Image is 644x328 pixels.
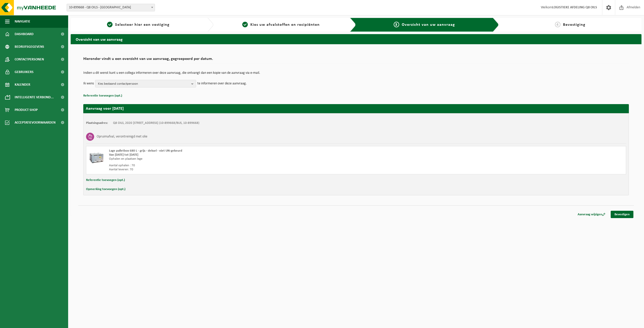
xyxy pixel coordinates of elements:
h3: Opruimafval, verontreinigd met olie [97,133,147,141]
h2: Hieronder vindt u een overzicht van uw aanvraag, gegroepeerd per datum. [83,57,629,64]
p: te informeren over deze aanvraag. [197,80,247,87]
p: Ik wens [83,80,94,87]
span: Kalender [15,78,30,91]
span: Kies bestaand contactpersoon [98,80,189,88]
span: Lage palletbox 680 L - grijs - deksel - niet UN-gekeurd [109,149,182,152]
span: 2 [242,22,248,27]
span: Bedrijfsgegevens [15,40,44,53]
span: Dashboard [15,28,34,40]
strong: Aanvraag voor [DATE] [86,107,124,111]
div: Aantal leveren: 70 [109,168,376,172]
button: Referentie toevoegen (opt.) [86,177,125,183]
span: Selecteer hier een vestiging [115,23,170,27]
strong: Van [DATE] tot [DATE] [109,153,138,156]
span: 10-899668 - Q8 OILS - ANTWERPEN [67,4,155,11]
span: 3 [394,22,399,27]
span: Intelligente verbond... [15,91,54,104]
span: 10-899668 - Q8 OILS - ANTWERPEN [67,4,155,11]
span: Navigatie [15,15,30,28]
img: PB-LB-0680-HPE-GY-11.png [89,149,104,164]
span: Overzicht van uw aanvraag [402,23,455,27]
div: Aantal ophalen : 70 [109,163,376,168]
a: Aanvraag wijzigen [574,211,609,218]
span: Contactpersonen [15,53,44,66]
a: 2Kies uw afvalstoffen en recipiënten [216,22,346,28]
span: 1 [107,22,113,27]
button: Kies bestaand contactpersoon [95,80,196,87]
span: Product Shop [15,104,38,116]
h2: Overzicht van uw aanvraag [71,34,641,44]
strong: LOGISTIEKE AFDELING Q8 OILS [552,6,597,9]
button: Referentie toevoegen (opt.) [83,92,122,99]
span: 4 [555,22,560,27]
span: Bevestiging [563,23,585,27]
td: Q8 OILS, 2020 [STREET_ADDRESS] (10-899668/BUS, 10-899668) [113,121,199,125]
span: Acceptatievoorwaarden [15,116,56,129]
span: Kies uw afvalstoffen en recipiënten [250,23,320,27]
strong: Plaatsingsadres: [86,121,108,125]
span: Gebruikers [15,66,34,78]
button: Opmerking toevoegen (opt.) [86,186,125,193]
div: Ophalen en plaatsen lege [109,157,376,161]
p: Indien u dit wenst kunt u een collega informeren over deze aanvraag, die ontvangt dan een kopie v... [83,71,629,75]
a: 1Selecteer hier een vestiging [73,22,203,28]
a: Bevestigen [611,211,633,218]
